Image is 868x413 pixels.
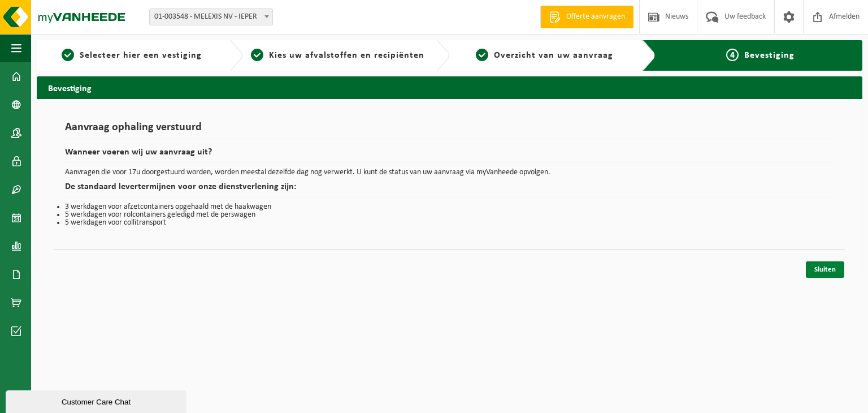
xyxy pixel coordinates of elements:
span: 2 [251,49,263,61]
li: 5 werkdagen voor collitransport [65,219,834,227]
h2: Wanneer voeren wij uw aanvraag uit? [65,148,834,163]
a: 2Kies uw afvalstoffen en recipiënten [249,49,427,62]
span: Selecteer hier een vestiging [80,51,202,60]
span: 1 [62,49,74,61]
iframe: chat widget [6,388,189,413]
a: 1Selecteer hier een vestiging [42,49,220,62]
span: 4 [726,49,739,61]
span: Bevestiging [744,51,795,60]
p: Aanvragen die voor 17u doorgestuurd worden, worden meestal dezelfde dag nog verwerkt. U kunt de s... [65,169,834,177]
span: Kies uw afvalstoffen en recipiënten [269,51,424,60]
span: 3 [476,49,488,61]
li: 5 werkdagen voor rolcontainers geledigd met de perswagen [65,211,834,219]
h2: De standaard levertermijnen voor onze dienstverlening zijn: [65,182,834,197]
h2: Bevestiging [37,76,862,98]
a: Offerte aanvragen [540,6,633,28]
span: 01-003548 - MELEXIS NV - IEPER [149,8,273,25]
span: Overzicht van uw aanvraag [494,51,613,60]
h1: Aanvraag ophaling verstuurd [65,122,834,139]
a: Sluiten [806,261,844,278]
span: Offerte aanvragen [563,11,628,23]
a: 3Overzicht van uw aanvraag [455,49,633,62]
span: 01-003548 - MELEXIS NV - IEPER [150,9,272,25]
li: 3 werkdagen voor afzetcontainers opgehaald met de haakwagen [65,203,834,211]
